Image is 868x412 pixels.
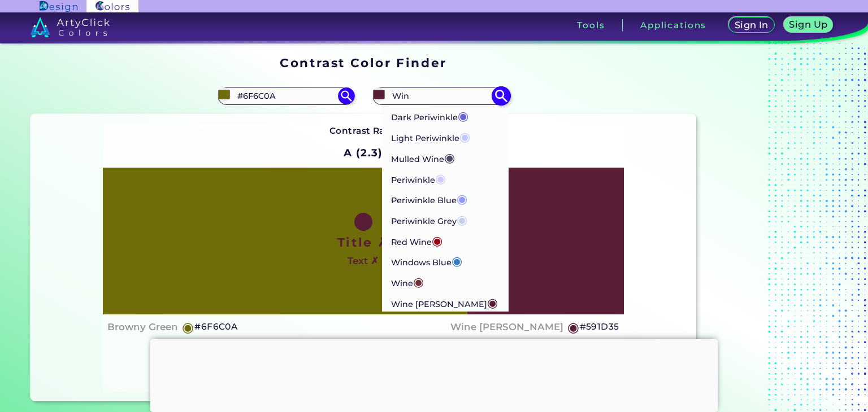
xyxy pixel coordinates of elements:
[391,126,470,147] p: Light Periwinkle
[391,147,455,168] p: Mulled Wine
[457,191,467,206] span: ◉
[452,253,462,268] span: ◉
[735,20,769,29] h5: Sign In
[337,234,389,251] h1: Title ✗
[391,251,462,271] p: Windows Blue
[701,51,842,405] iframe: Advertisement
[640,21,706,29] h3: Applications
[459,129,470,144] span: ◉
[233,89,338,104] input: type color 1..
[391,292,498,313] p: Wine [PERSON_NAME]
[789,20,827,29] h5: Sign Up
[391,230,442,251] p: Red Wine
[31,17,110,37] img: logo_artyclick_colors_white.svg
[391,209,467,230] p: Periwinkle Grey
[728,17,775,33] a: Sign In
[107,319,178,335] h4: Browny Green
[194,319,237,334] h5: #6F6C0A
[338,87,355,104] img: icon search
[457,212,467,227] span: ◉
[329,125,398,136] strong: Contrast Ratio
[580,319,619,334] h5: #591D35
[391,168,446,189] p: Periwinkle
[444,150,455,165] span: ◉
[391,189,467,209] p: Periwinkle Blue
[338,141,388,165] h2: A (2.3)
[567,321,580,334] h5: ◉
[182,321,194,334] h5: ◉
[432,233,442,248] span: ◉
[784,17,834,33] a: Sign Up
[280,54,446,71] h1: Contrast Color Finder
[391,106,468,126] p: Dark Periwinkle
[388,89,493,104] input: type color 2..
[150,339,718,409] iframe: Advertisement
[40,1,77,12] img: ArtyClick Design logo
[391,271,424,292] p: Wine
[491,86,511,106] img: icon search
[487,295,498,310] span: ◉
[435,171,446,186] span: ◉
[458,108,468,123] span: ◉
[413,274,424,289] span: ◉
[348,253,379,269] h4: Text ✗
[577,21,605,29] h3: Tools
[450,319,563,335] h4: Wine [PERSON_NAME]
